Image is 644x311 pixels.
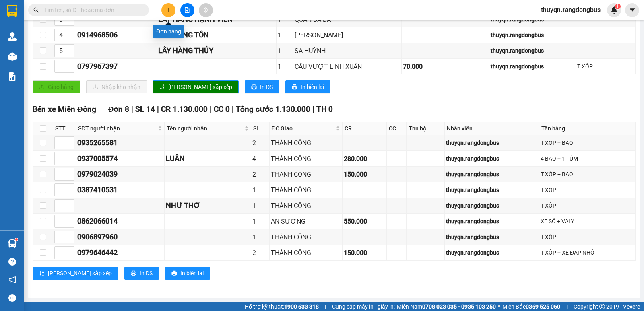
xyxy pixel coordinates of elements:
[446,201,538,210] div: thuyqn.rangdongbus
[407,122,445,135] th: Thu hộ
[271,216,341,227] div: AN SƯƠNG
[76,182,165,198] td: 0387410531
[124,267,159,280] button: printerIn DS
[77,153,163,164] div: 0937005574
[44,6,139,14] input: Tìm tên, số ĐT hoặc mã đơn
[210,105,212,114] span: |
[599,304,605,309] span: copyright
[541,154,634,163] div: 4 BAO + 1 TÚM
[541,233,634,241] div: T XỐP
[446,138,538,147] div: thuyqn.rangdongbus
[53,122,76,135] th: STT
[203,7,208,13] span: aim
[33,7,39,13] span: search
[615,4,621,9] sup: 1
[295,46,400,56] div: SA HUỲNH
[165,198,251,214] td: NHƯ THƠ
[76,214,165,229] td: 0862066014
[535,5,607,15] span: thuyqn.rangdongbus
[8,32,17,41] img: warehouse-icon
[541,201,634,210] div: T XỐP
[77,184,163,196] div: 0387410531
[153,25,184,38] div: Đơn hàng
[292,84,297,91] span: printer
[76,59,157,74] td: 0797967397
[48,269,112,278] span: [PERSON_NAME] sắp xếp
[94,26,159,37] div: 0979646442
[271,154,341,164] div: THÀNH CÔNG
[252,154,268,164] div: 4
[539,122,636,135] th: Tên hàng
[77,61,155,72] div: 0797967397
[245,302,319,311] span: Hỗ trợ kỹ thuật:
[566,302,568,311] span: |
[502,302,560,311] span: Miền Bắc
[39,270,45,277] span: sort-ascending
[180,269,204,278] span: In biên lai
[7,7,89,26] div: Bến xe [GEOGRAPHIC_DATA]
[76,229,165,245] td: 0906897960
[498,305,500,308] span: ⚪️
[180,3,194,17] button: file-add
[166,200,250,211] div: NHƯ THƠ
[446,233,538,241] div: thuyqn.rangdongbus
[33,80,80,93] button: uploadGiao hàng
[344,216,385,227] div: 550.000
[541,138,634,147] div: T XỐP + BAO
[285,80,330,93] button: printerIn biên lai
[397,302,496,311] span: Miền Nam
[76,151,165,167] td: 0937005574
[295,62,400,72] div: CẦU VƯỢT LINH XUÂN
[77,231,163,243] div: 0906897960
[86,80,147,93] button: downloadNhập kho nhận
[252,248,268,258] div: 2
[629,6,636,14] span: caret-down
[153,80,239,93] button: sort-ascending[PERSON_NAME] sắp xếp
[77,247,163,258] div: 0979646442
[278,30,292,40] div: 1
[131,270,136,277] span: printer
[446,170,538,179] div: thuyqn.rangdongbus
[252,216,268,227] div: 1
[252,185,268,195] div: 1
[271,248,341,258] div: THÀNH CÔNG
[611,6,618,14] img: icon-new-feature
[251,122,270,135] th: SL
[344,154,385,164] div: 280.000
[252,201,268,211] div: 1
[301,82,324,91] span: In biên lai
[446,154,538,163] div: thuyqn.rangdongbus
[491,31,574,39] div: thuyqn.rangdongbus
[108,105,130,114] span: Đơn 8
[33,105,96,114] span: Bến xe Miền Đông
[271,138,341,148] div: THÀNH CÔNG
[140,269,153,278] span: In DS
[295,30,400,40] div: [PERSON_NAME]
[8,276,16,284] span: notification
[403,62,435,72] div: 70.000
[577,62,634,71] div: T XỐP
[135,105,155,114] span: SL 14
[77,137,163,148] div: 0935265581
[446,248,538,257] div: thuyqn.rangdongbus
[77,216,163,227] div: 0862066014
[158,29,275,41] div: LẤY HÀNG TÔN
[491,46,574,55] div: thuyqn.rangdongbus
[94,37,146,66] span: THÀNH CÔNG
[541,248,634,257] div: T XỐP + XE ĐẠP NHỎ
[271,185,341,195] div: THÀNH CÔNG
[8,258,16,266] span: question-circle
[260,82,273,91] span: In DS
[541,170,634,179] div: T XỐP + BAO
[344,169,385,179] div: 150.000
[158,45,275,56] div: LẤY HÀNG THỦY
[445,122,539,135] th: Nhân viên
[15,238,18,241] sup: 1
[76,167,165,182] td: 0979024039
[343,122,387,135] th: CR
[245,80,279,93] button: printerIn DS
[157,105,159,114] span: |
[541,185,634,194] div: T XỐP
[157,27,277,43] td: LẤY HÀNG TÔN
[325,302,326,311] span: |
